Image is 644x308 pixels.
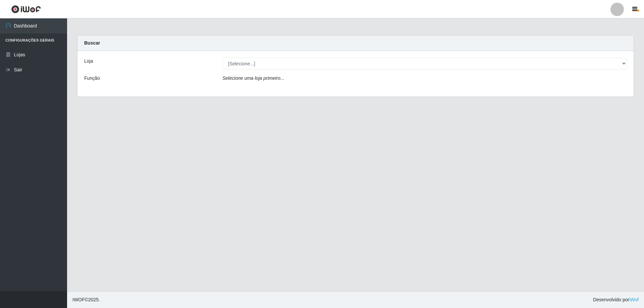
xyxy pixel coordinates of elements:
span: Desenvolvido por [593,296,639,303]
img: CoreUI Logo [11,5,41,13]
span: © 2025 . [72,296,100,303]
a: iWof [629,297,639,302]
i: Selecione uma loja primeiro... [222,75,284,81]
strong: Buscar [84,40,100,46]
label: Loja [84,58,93,65]
span: IWOF [72,297,85,302]
label: Função [84,75,100,82]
